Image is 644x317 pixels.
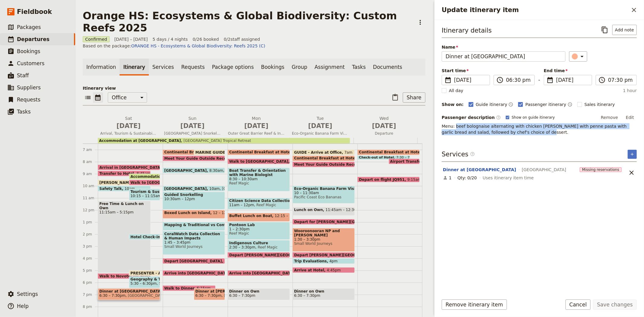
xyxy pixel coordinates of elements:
[17,85,41,91] span: Suppliers
[195,150,266,154] span: MARINE GUIDES - Arrive at Office
[228,240,290,252] div: Indigenous Culture2:30 – 3:30pmReef Magic
[83,208,98,213] div: 12 pm
[496,115,501,120] span: ​
[580,167,622,172] span: Missing reservations
[163,210,225,219] div: Boxed Lunch on Island12 – 12:45pm
[99,293,126,298] span: 6:30 – 7:30pm
[229,223,288,227] span: Pontoon Lab
[522,167,566,173] span: [GEOGRAPHIC_DATA]
[390,159,445,163] span: Airport Transfer & Depart
[443,175,452,181] div: 1
[130,181,227,184] span: Walk to [GEOGRAPHIC_DATA] for Presentation
[442,44,566,50] span: Name
[17,60,44,66] span: Customers
[164,245,223,249] span: Small World Journeys
[369,59,406,75] a: Documents
[344,150,353,154] span: 7am
[194,149,225,155] div: MARINE GUIDES - Arrive at Office
[130,190,159,194] span: Tourism & Sustainability Presentation
[129,189,160,200] div: Tourism & Sustainability Presentation10:15 – 11:15am
[98,138,350,143] div: Accommodation at [GEOGRAPHIC_DATA][GEOGRAPHIC_DATA] Tropical Retreat
[327,268,341,272] span: 4:45pm
[83,85,425,91] p: Itinerary view
[163,285,216,291] div: Walk to Dinner6:15pm
[164,271,232,275] span: Arrive into [GEOGRAPHIC_DATA]
[457,175,477,181] div: Qty: 0/20
[163,222,225,231] div: Mapping & Traditional vs Contemporary Management Activity
[83,244,98,249] div: 3 pm
[442,114,501,120] label: Passenger description
[294,259,329,263] span: Trip Evaluations
[17,7,52,16] span: Fieldbook
[293,162,355,167] div: Meet Your Guide Outside Reception & Depart
[83,268,98,273] div: 5 pm
[623,88,637,94] span: 1 hour
[359,156,396,159] span: Check-out of Hotel
[163,155,225,161] div: Meet Your Guide Outside Reception & Depart
[454,76,486,84] span: [DATE]
[572,53,586,60] div: ​
[152,36,188,42] span: 5 days / 4 nights
[258,59,288,75] a: Bookings
[623,113,637,122] button: Edit
[17,72,29,78] span: Staff
[164,197,223,201] span: 10:30am – 12pm
[294,268,327,272] span: Arrive at Hotel
[228,222,290,240] div: Pontoon Lab1 – 2:30pmReef Magic
[163,149,216,155] div: Continental Breakfast at Hotel
[93,92,103,103] button: Calendar view
[17,97,40,103] span: Requests
[612,25,637,35] button: Add note
[442,51,566,62] input: Name
[569,51,587,62] button: ​
[442,101,464,107] div: Show on:
[228,121,285,130] span: [DATE]
[164,223,293,227] span: Mapping & Traditional vs Contemporary Management Activity
[164,240,223,245] span: 1:45 – 3:45pm
[83,184,98,188] div: 10 am
[598,113,621,122] button: Remove
[442,5,629,14] h2: Update itinerary item
[229,214,275,218] span: Buffet Lunch on Boat
[83,10,412,34] h1: Orange HS: Ecosystems & Global Biodiversity: Custom Reefs 2025
[163,231,225,255] div: CoralWatch Data Collection & Human Impacts1:45 – 3:45pmSmall World Journeys
[83,36,110,42] span: Confirmed
[164,193,223,197] span: Guided Snorkelling
[626,168,637,178] span: Unlink service
[449,88,463,94] span: All day
[164,286,197,290] span: Walk to Dinner
[213,211,238,218] span: 12 – 12:45pm
[229,241,288,245] span: Indigenous Culture
[294,289,353,293] span: Dinner on Own
[293,207,355,216] div: Lunch on Own11:45am – 12:30pm
[294,162,389,166] span: Meet Your Guide Outside Reception & Depart
[229,227,288,231] span: 1 – 2:30pm
[164,211,213,215] span: Boxed Lunch on Island
[598,76,606,84] span: ​
[512,115,555,120] span: Show on guide itinerary
[220,187,260,191] span: [GEOGRAPHIC_DATA]
[129,234,160,240] div: Hotel Check-in Available
[83,159,98,164] div: 8 am
[129,180,160,185] div: Walk to [GEOGRAPHIC_DATA] for Presentation
[476,101,508,107] span: Guide itinerary
[229,181,288,185] span: Reef Magic
[229,159,291,163] span: Walk to [GEOGRAPHIC_DATA]
[294,187,353,191] span: Eco-Organic Banana Farm Visit
[628,150,637,159] button: Add service inclusion
[129,174,160,179] div: Accommodation at [GEOGRAPHIC_DATA] [GEOGRAPHIC_DATA]
[443,167,516,173] button: Edit this service option
[195,289,223,293] span: Dinner at [PERSON_NAME][GEOGRAPHIC_DATA]
[293,288,355,300] div: Dinner on Own6:30 – 7:30pm
[348,59,370,75] a: Tasks
[600,25,610,35] button: Copy itinerary item
[83,232,98,237] div: 2 pm
[163,186,225,191] div: [GEOGRAPHIC_DATA]10am[GEOGRAPHIC_DATA]
[329,259,338,263] span: 4pm
[546,76,554,84] span: ​
[608,76,633,84] input: ​
[396,156,420,159] span: 7:30 – 7:45am
[442,150,475,159] h3: Services
[130,277,159,281] span: Geography & The Reef Presentation
[407,178,421,181] span: 9:15am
